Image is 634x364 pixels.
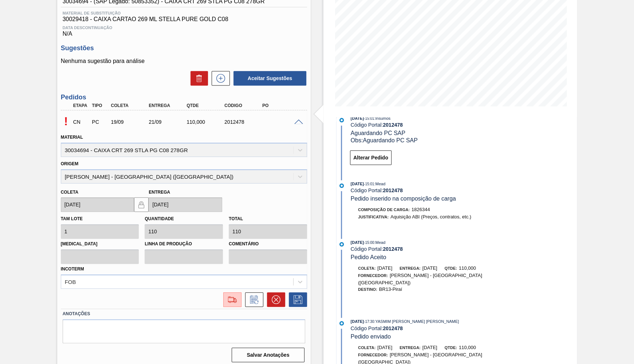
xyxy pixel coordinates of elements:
[220,292,241,307] div: Ir para Composição de Carga
[399,345,420,350] span: Entrega:
[351,319,364,324] span: [DATE]
[374,240,385,245] span: : Mead
[61,239,139,249] label: [MEDICAL_DATA]
[351,333,391,340] span: Pedido enviado
[351,130,405,136] span: Aguardando PC SAP
[149,190,170,195] label: Entrega
[223,103,264,108] div: Código
[71,103,91,108] div: Etapa
[61,44,307,52] h3: Sugestões
[147,103,189,108] div: Entrega
[351,137,418,143] span: Obs: Aguardando PC SAP
[61,135,83,140] label: Material
[61,58,307,64] p: Nenhuma sugestão para análise
[374,116,390,120] span: : Insumos
[145,216,174,221] label: Quantidade
[71,114,91,130] div: Composição de Carga em Negociação
[351,122,524,128] div: Código Portal:
[351,182,364,186] span: [DATE]
[229,239,307,249] label: Comentário
[285,292,307,307] div: Salvar Pedido
[187,71,208,86] div: Excluir Sugestões
[61,94,307,101] h3: Pedidos
[223,119,264,125] div: 2012478
[383,187,403,193] strong: 2012478
[61,23,307,37] div: N/A
[260,103,302,108] div: PO
[383,122,403,128] strong: 2012478
[61,190,78,195] label: Coleta
[339,183,344,188] img: atual
[351,246,524,252] div: Código Portal:
[374,319,459,324] span: : YASMIM [PERSON_NAME] [PERSON_NAME]
[61,197,134,212] input: dd/mm/yyyy
[350,150,391,165] button: Alterar Pedido
[149,197,222,212] input: dd/mm/yyyy
[339,118,344,122] img: atual
[63,11,305,15] span: Material de Substituição
[147,119,189,125] div: 21/09/2025
[61,266,84,272] label: Incoterm
[230,70,307,86] div: Aceitar Sugestões
[364,241,374,245] span: - 15:00
[109,119,151,125] div: 19/09/2025
[411,207,430,212] span: 1826344
[263,292,285,307] div: Cancelar pedido
[351,240,364,245] span: [DATE]
[61,161,79,166] label: Origem
[364,320,374,324] span: - 17:30
[63,16,305,23] span: 30029418 - CAIXA CARTAO 269 ML STELLA PURE GOLD C08
[232,348,304,362] button: Salvar Anotações
[351,254,386,260] span: Pedido Aceito
[358,353,388,357] span: Fornecedor:
[459,345,476,350] span: 110,000
[377,265,392,271] span: [DATE]
[61,115,71,128] p: Pendente de aceite
[364,182,374,186] span: - 15:01
[377,345,392,350] span: [DATE]
[364,116,374,120] span: - 15:01
[208,71,230,86] div: Nova sugestão
[374,182,385,186] span: : Mead
[339,242,344,246] img: atual
[358,273,482,285] span: [PERSON_NAME] - [GEOGRAPHIC_DATA] ([GEOGRAPHIC_DATA])
[399,266,420,270] span: Entrega:
[73,119,89,125] p: CN
[134,197,149,212] button: locked
[229,216,243,221] label: Total
[145,239,223,249] label: Linha de Produção
[379,286,402,292] span: BR13-Piraí
[351,325,524,331] div: Código Portal:
[339,321,344,325] img: atual
[422,265,437,271] span: [DATE]
[358,345,375,350] span: Coleta:
[241,292,263,307] div: Informar alteração no pedido
[65,278,76,285] div: FOB
[358,273,388,278] span: Fornecedor:
[233,71,306,86] button: Aceitar Sugestões
[444,345,457,350] span: Qtde:
[63,309,305,319] label: Anotações
[137,200,146,209] img: locked
[358,287,377,292] span: Destino:
[351,116,364,120] span: [DATE]
[185,103,227,108] div: Qtde
[444,266,457,270] span: Qtde:
[109,103,151,108] div: Coleta
[383,325,403,331] strong: 2012478
[383,246,403,252] strong: 2012478
[351,195,456,202] span: Pedido inserido na composição de carga
[358,215,389,219] span: Justificativa:
[459,265,476,271] span: 110,000
[185,119,227,125] div: 110,000
[351,187,524,193] div: Código Portal:
[358,207,410,212] span: Composição de Carga :
[422,345,437,350] span: [DATE]
[358,266,375,270] span: Coleta:
[63,25,305,30] span: Data Descontinuação
[90,119,110,125] div: Pedido de Compra
[61,216,83,221] label: Tam lote
[390,214,471,219] span: Aquisição ABI (Preços, contratos, etc.)
[90,103,110,108] div: Tipo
